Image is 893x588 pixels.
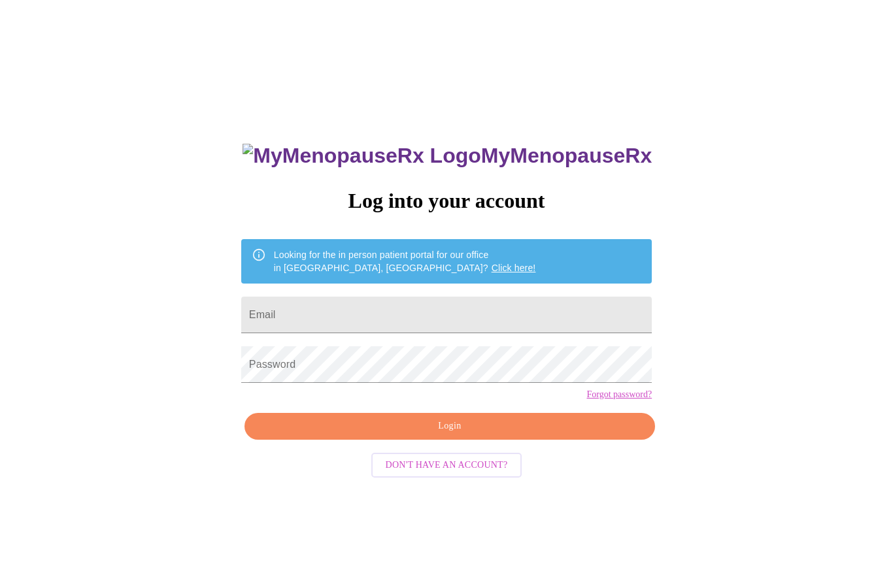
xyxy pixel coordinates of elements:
a: Click here! [492,263,536,273]
h3: Log into your account [241,189,652,213]
h3: MyMenopauseRx [243,144,652,168]
button: Don't have an account? [371,453,522,478]
div: Looking for the in person patient portal for our office in [GEOGRAPHIC_DATA], [GEOGRAPHIC_DATA]? [274,243,536,280]
img: MyMenopauseRx Logo [243,144,480,168]
span: Don't have an account? [386,457,508,474]
a: Don't have an account? [368,458,526,469]
span: Login [260,418,640,434]
button: Login [244,413,655,440]
a: Forgot password? [586,389,652,400]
